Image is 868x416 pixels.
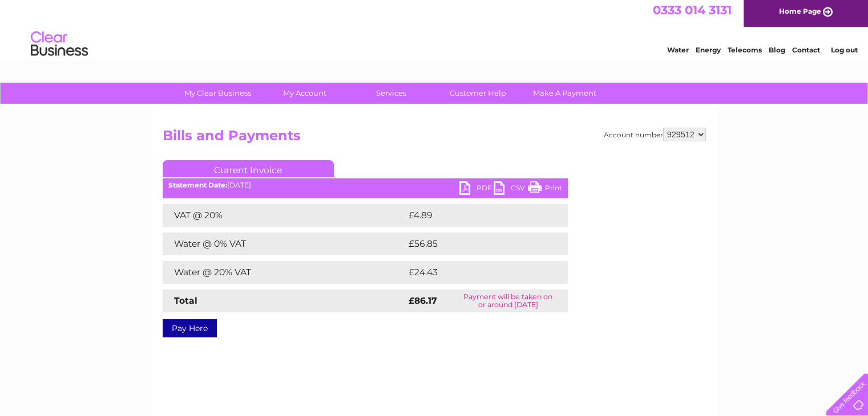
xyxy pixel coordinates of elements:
a: My Account [257,83,352,104]
img: logo.png [30,30,88,64]
strong: Total [174,295,197,306]
a: Customer Help [431,83,525,104]
a: My Clear Business [171,83,265,104]
a: Energy [696,48,721,57]
td: £24.43 [406,261,545,284]
a: Pay Here [163,319,217,337]
a: Print [528,181,562,198]
td: £56.85 [406,233,545,255]
a: 0333 014 3131 [653,6,732,20]
a: Services [344,83,438,104]
a: Current Invoice [163,160,334,177]
a: Make A Payment [518,83,612,104]
a: Contact [792,48,820,57]
td: VAT @ 20% [163,204,406,227]
td: Water @ 20% VAT [163,261,406,284]
a: Telecoms [728,48,762,57]
td: Water @ 0% VAT [163,233,406,255]
b: Statement Date: [168,181,227,189]
div: [DATE] [163,181,568,189]
a: Log out [830,48,857,57]
a: Blog [769,48,785,57]
strong: £86.17 [409,295,437,306]
h2: Bills and Payments [163,128,706,149]
td: Payment will be taken on or around [DATE] [449,289,568,312]
td: £4.89 [406,204,542,227]
a: CSV [494,181,528,198]
a: Water [667,48,689,57]
div: Clear Business is a trading name of Verastar Limited (registered in [GEOGRAPHIC_DATA] No. 3667643... [165,6,704,55]
div: Account number [604,128,706,141]
a: PDF [459,181,494,198]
